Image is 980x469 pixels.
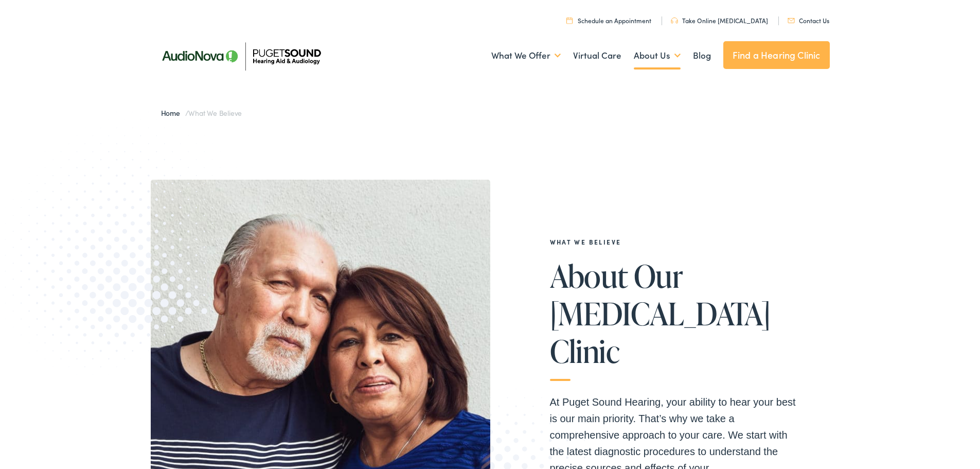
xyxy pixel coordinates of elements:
[566,16,651,25] a: Schedule an Appointment
[634,37,681,75] a: About Us
[550,297,771,331] span: [MEDICAL_DATA]
[573,37,621,75] a: Virtual Care
[671,18,678,24] img: utility icon
[550,334,619,368] span: Clinic
[693,37,711,75] a: Blog
[566,17,573,24] img: utility icon
[788,16,829,25] a: Contact Us
[671,16,768,25] a: Take Online [MEDICAL_DATA]
[788,18,795,23] img: utility icon
[634,259,683,293] span: Our
[550,259,628,293] span: About
[723,41,830,69] a: Find a Hearing Clinic
[491,37,561,75] a: What We Offer
[550,238,797,246] h2: What We Believe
